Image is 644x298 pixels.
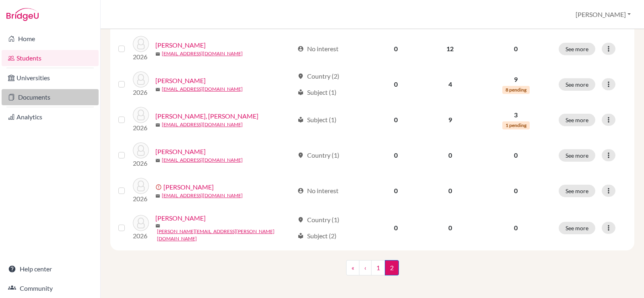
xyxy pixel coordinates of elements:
[422,208,478,247] td: 0
[483,75,549,84] p: 9
[133,123,149,133] p: 2026
[155,158,160,163] span: mail
[2,261,99,277] a: Help center
[155,184,163,190] span: error_outline
[133,215,149,231] img: Weinberg, Shane
[483,186,549,196] p: 0
[297,46,304,52] span: account_circle
[163,182,214,192] a: [PERSON_NAME]
[155,194,160,198] span: mail
[133,36,149,52] img: Ryu, Daniel
[155,87,160,92] span: mail
[133,71,149,88] img: Seo, Yejun
[422,67,478,102] td: 4
[162,85,243,93] a: [EMAIL_ADDRESS][DOMAIN_NAME]
[133,52,149,62] p: 2026
[297,215,339,225] div: Country (1)
[371,260,385,275] a: 1
[483,150,549,160] p: 0
[422,102,478,138] td: 9
[155,147,206,156] a: [PERSON_NAME]
[297,150,339,160] div: Country (1)
[157,228,294,242] a: [PERSON_NAME][EMAIL_ADDRESS][PERSON_NAME][DOMAIN_NAME]
[297,89,304,96] span: local_library
[297,115,336,125] div: Subject (1)
[572,7,634,22] button: [PERSON_NAME]
[2,50,99,66] a: Students
[346,260,359,275] a: «
[133,194,149,204] p: 2026
[133,142,149,158] img: Van Markesteijn, Ashley
[2,280,99,296] a: Community
[559,185,595,197] button: See more
[369,102,422,138] td: 0
[369,208,422,247] td: 0
[162,156,243,164] a: [EMAIL_ADDRESS][DOMAIN_NAME]
[2,31,99,47] a: Home
[369,67,422,102] td: 0
[369,173,422,208] td: 0
[297,88,336,97] div: Subject (1)
[155,123,160,127] span: mail
[483,110,549,120] p: 3
[297,188,304,194] span: account_circle
[297,217,304,223] span: location_on
[133,158,149,168] p: 2026
[133,107,149,123] img: Shin, Dong Joo
[2,109,99,125] a: Analytics
[297,231,336,241] div: Subject (2)
[359,260,372,275] a: ‹
[155,213,206,223] a: [PERSON_NAME]
[346,260,399,282] nav: ...
[155,40,206,50] a: [PERSON_NAME]
[297,44,339,54] div: No interest
[422,173,478,208] td: 0
[162,192,243,199] a: [EMAIL_ADDRESS][DOMAIN_NAME]
[155,111,258,121] a: [PERSON_NAME], [PERSON_NAME]
[6,8,39,21] img: Bridge-U
[133,231,149,241] p: 2026
[422,138,478,173] td: 0
[559,222,595,234] button: See more
[297,117,304,123] span: local_library
[162,121,243,128] a: [EMAIL_ADDRESS][DOMAIN_NAME]
[502,86,530,94] span: 8 pending
[559,149,595,162] button: See more
[2,70,99,86] a: Universities
[133,88,149,97] p: 2026
[385,260,399,275] span: 2
[559,43,595,55] button: See more
[2,89,99,105] a: Documents
[133,178,149,194] img: Van Merkestein, Ashley
[155,52,160,56] span: mail
[297,186,339,196] div: No interest
[162,50,243,57] a: [EMAIL_ADDRESS][DOMAIN_NAME]
[369,138,422,173] td: 0
[422,31,478,67] td: 12
[155,76,206,85] a: [PERSON_NAME]
[483,44,549,54] p: 0
[297,73,304,79] span: location_on
[297,71,339,81] div: Country (2)
[297,152,304,158] span: location_on
[559,114,595,126] button: See more
[297,233,304,239] span: local_library
[559,78,595,91] button: See more
[502,121,530,129] span: 1 pending
[369,31,422,67] td: 0
[155,223,160,228] span: mail
[483,223,549,233] p: 0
